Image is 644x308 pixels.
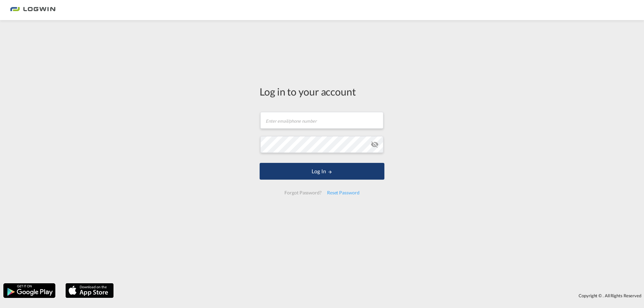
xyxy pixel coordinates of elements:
button: LOGIN [260,163,384,180]
img: apple.png [65,283,114,299]
div: Copyright © . All Rights Reserved [117,290,644,301]
img: 2761ae10d95411efa20a1f5e0282d2d7.png [10,3,55,18]
div: Forgot Password? [282,187,324,199]
img: google.png [3,283,56,299]
div: Log in to your account [260,84,384,99]
md-icon: icon-eye-off [371,140,379,148]
input: Enter email/phone number [260,112,383,129]
div: Reset Password [324,187,362,199]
